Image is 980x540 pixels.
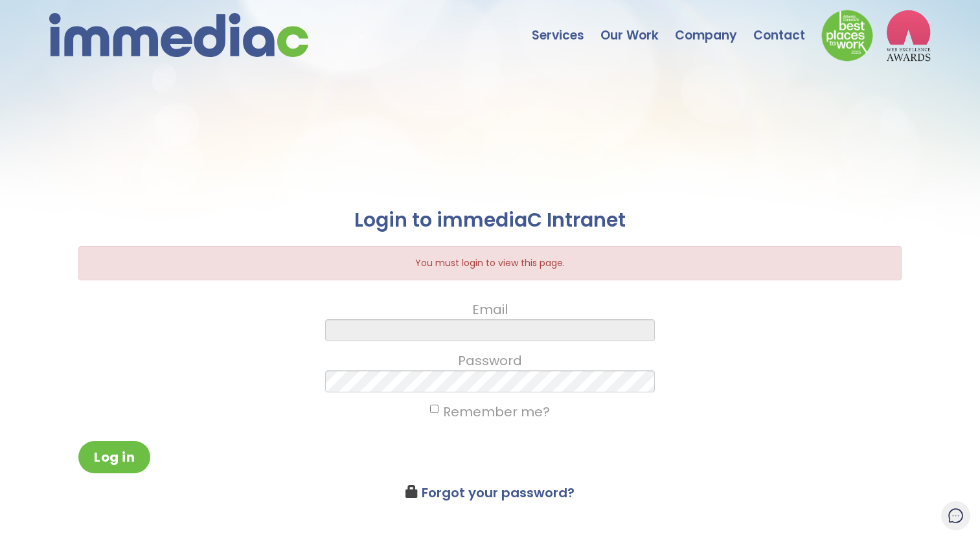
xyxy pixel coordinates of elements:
a: Forgot your password? [422,484,575,502]
a: Services [532,3,600,49]
img: logo2_wea_nobg.webp [886,10,931,62]
a: Our Work [600,3,675,49]
label: Email [472,300,508,319]
img: immediac [49,13,308,57]
label: Password [458,351,522,370]
input: Remember me? [430,405,439,413]
img: Down [821,10,873,62]
label: Remember me? [430,402,550,422]
a: Company [675,3,753,49]
a: Contact [753,3,821,49]
button: Log in [78,441,150,473]
div: You must login to view this page. [78,246,902,280]
h2: Login to immediaC Intranet [78,207,902,233]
